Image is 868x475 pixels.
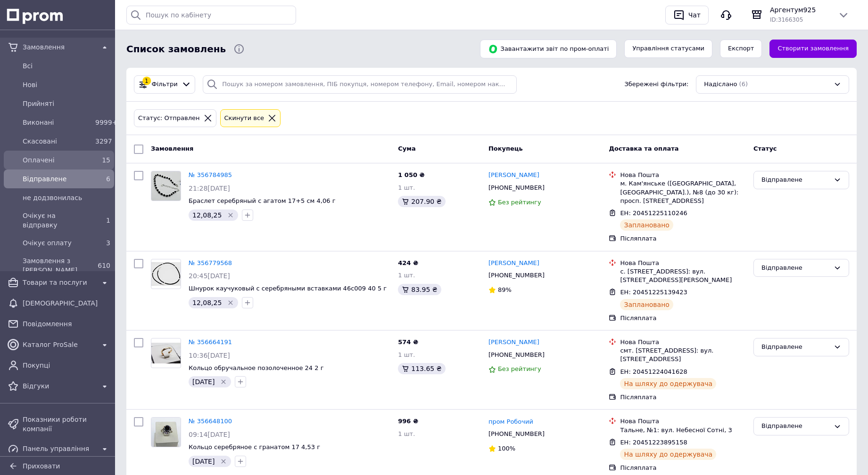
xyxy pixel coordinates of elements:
[620,299,673,310] div: Заплановано
[227,299,234,306] svg: Видалити мітку
[398,351,415,358] span: 1 шт.
[624,40,712,58] button: Управління статусами
[151,259,181,289] a: Фото товару
[23,42,95,52] span: Замовлення
[151,145,193,152] span: Замовлення
[189,171,232,178] a: № 356784985
[189,364,323,371] span: Кольцо обручальное позолоченное 24 2 г
[151,417,181,447] a: Фото товару
[95,137,112,145] span: 3297
[151,338,181,368] a: Фото товару
[620,219,673,231] div: Заплановано
[704,80,737,89] span: Надіслано
[739,81,748,88] span: (6)
[761,342,830,352] div: Відправлене
[620,179,746,205] div: м. Кам'янське ([GEOGRAPHIC_DATA], [GEOGRAPHIC_DATA].), №8 (до 30 кг): просп. [STREET_ADDRESS]
[106,175,110,183] span: 6
[220,458,227,465] svg: Видалити мітку
[398,418,418,425] span: 996 ₴
[665,6,709,24] button: Чат
[488,145,523,152] span: Покупець
[189,259,232,266] a: № 356779568
[102,156,110,164] span: 15
[398,338,418,346] span: 574 ₴
[498,445,515,452] span: 100%
[23,256,91,275] span: Замовлення з [PERSON_NAME]
[223,113,266,123] div: Cкинути все
[498,365,541,372] span: Без рейтингу
[192,211,222,219] span: 12,08,25
[203,75,516,94] input: Пошук за номером замовлення, ПІБ покупця, номером телефону, Email, номером накладної
[480,40,617,58] button: Завантажити звіт по пром-оплаті
[398,196,445,207] div: 207.90 ₴
[23,444,95,453] span: Панель управління
[192,378,215,386] span: [DATE]
[189,418,232,425] a: № 356648100
[620,346,746,363] div: смт. [STREET_ADDRESS]: вул. [STREET_ADDRESS]
[151,171,181,201] a: Фото товару
[398,363,445,374] div: 113.65 ₴
[142,77,151,85] div: 1
[136,113,202,123] div: Статус: Отправлен
[769,40,857,58] a: Створити замовлення
[398,171,424,178] span: 1 050 ₴
[488,272,545,279] span: [PHONE_NUMBER]
[151,418,181,447] img: Фото товару
[620,314,746,322] div: Післяплата
[488,171,539,180] a: [PERSON_NAME]
[620,464,746,472] div: Післяплата
[106,239,110,247] span: 3
[620,234,746,243] div: Післяплата
[498,286,512,293] span: 89%
[189,443,320,451] a: Кольцо серебряное с гранатом 17 4,53 г
[189,431,230,438] span: 09:14[DATE]
[620,439,687,446] span: ЕН: 20451223895158
[620,289,687,296] span: ЕН: 20451225139423
[23,298,110,308] span: [DEMOGRAPHIC_DATA]
[398,272,415,279] span: 1 шт.
[23,174,91,184] span: Відправлене
[23,137,91,146] span: Скасовані
[620,449,716,460] div: На шляху до одержувача
[761,175,830,185] div: Відправлене
[488,418,533,427] a: пром Робочий
[620,267,746,284] div: с. [STREET_ADDRESS]: вул. [STREET_ADDRESS][PERSON_NAME]
[23,99,110,108] span: Прийняті
[23,415,110,434] span: Показники роботи компанії
[106,217,110,224] span: 1
[23,118,91,127] span: Виконані
[189,197,335,204] a: Браслет серебряный с агатом 17+5 см 4,06 г
[23,278,95,287] span: Товари та послуги
[488,338,539,347] a: [PERSON_NAME]
[398,184,415,191] span: 1 шт.
[488,259,539,268] a: [PERSON_NAME]
[498,199,541,206] span: Без рейтингу
[152,80,178,89] span: Фільтри
[151,262,181,286] img: Фото товару
[620,378,716,389] div: На шляху до одержувача
[23,361,110,370] span: Покупці
[23,211,91,230] span: Очікує на відправку
[189,285,387,292] span: Шнурок каучуковый с серебряными вставками 46с009 40 5 г
[620,171,746,179] div: Нова Пошта
[192,458,215,465] span: [DATE]
[189,352,230,359] span: 10:36[DATE]
[23,155,91,165] span: Оплачені
[23,340,95,349] span: Каталог ProSale
[23,319,110,329] span: Повідомлення
[23,462,60,470] span: Приховати
[23,381,95,391] span: Відгуки
[753,145,777,152] span: Статус
[192,299,222,306] span: 12,08,25
[151,171,181,201] img: Фото товару
[609,145,678,152] span: Доставка та оплата
[126,42,226,56] span: Список замовлень
[95,119,117,126] span: 9999+
[488,351,545,358] span: [PHONE_NUMBER]
[23,61,110,71] span: Всi
[23,193,110,202] span: не додзвонилась
[620,417,746,426] div: Нова Пошта
[620,368,687,375] span: ЕН: 20451224041628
